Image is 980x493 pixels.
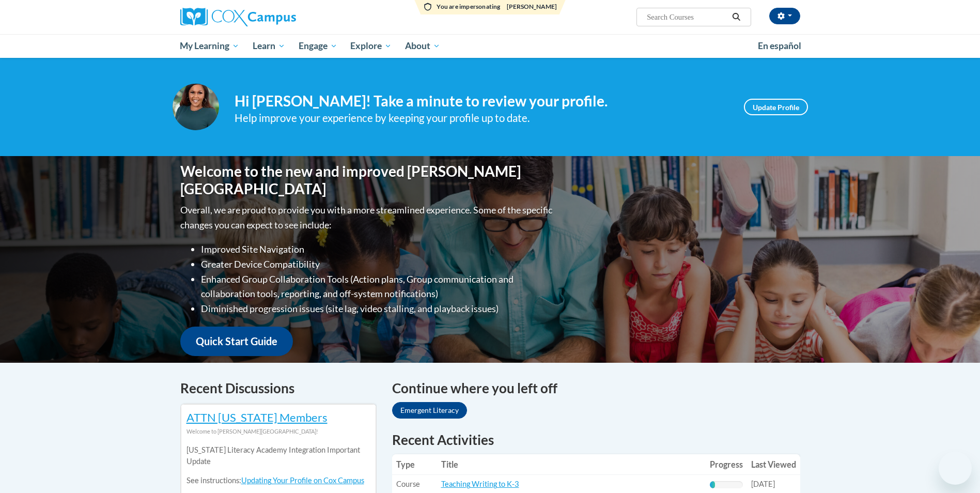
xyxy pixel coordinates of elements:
a: Emergent Literacy [392,402,467,419]
div: Progress, % [710,481,715,488]
p: [US_STATE] Literacy Academy Integration Important Update [186,444,370,467]
button: Search [728,11,744,23]
span: Course [396,480,420,488]
h1: Welcome to the new and improved [PERSON_NAME][GEOGRAPHIC_DATA] [180,163,555,197]
a: Teaching Writing to K-3 [441,480,519,488]
img: Cox Campus [180,8,296,26]
a: Quick Start Guide [180,327,293,356]
button: Account Settings [769,8,800,24]
th: Progress [706,454,747,475]
li: Diminished progression issues (site lag, video stalling, and playback issues) [201,301,555,316]
li: Improved Site Navigation [201,242,555,257]
p: See instructions: [186,475,370,486]
span: Explore [350,40,392,52]
div: Welcome to [PERSON_NAME][GEOGRAPHIC_DATA]! [186,426,370,437]
p: Overall, we are proud to provide you with a more streamlined experience. Some of the specific cha... [180,203,555,233]
li: Greater Device Compatibility [201,257,555,272]
th: Title [437,454,706,475]
span: My Learning [180,40,239,52]
a: Cox Campus [180,8,377,26]
a: Engage [292,34,344,58]
div: Help improve your experience by keeping your profile up to date. [235,110,728,127]
span: [DATE] [751,480,775,488]
a: Explore [344,34,398,58]
th: Last Viewed [747,454,800,475]
span: About [405,40,440,52]
div: Main menu [165,34,816,58]
img: Profile Image [173,84,219,130]
h4: Recent Discussions [180,378,377,398]
h4: Hi [PERSON_NAME]! Take a minute to review your profile. [235,93,728,110]
li: Enhanced Group Collaboration Tools (Action plans, Group communication and collaboration tools, re... [201,272,555,302]
iframe: Button to launch messaging window [939,452,972,485]
a: En español [751,35,808,57]
h1: Recent Activities [392,430,800,449]
a: Learn [246,34,292,58]
a: Updating Your Profile on Cox Campus [241,476,364,485]
span: Learn [253,40,285,52]
h4: Continue where you left off [392,378,800,398]
a: Update Profile [744,99,808,115]
span: En español [758,40,801,51]
input: Search Courses [646,11,728,23]
a: My Learning [174,34,246,58]
a: About [398,34,447,58]
span: Engage [299,40,337,52]
th: Type [392,454,437,475]
a: ATTN [US_STATE] Members [186,410,328,424]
